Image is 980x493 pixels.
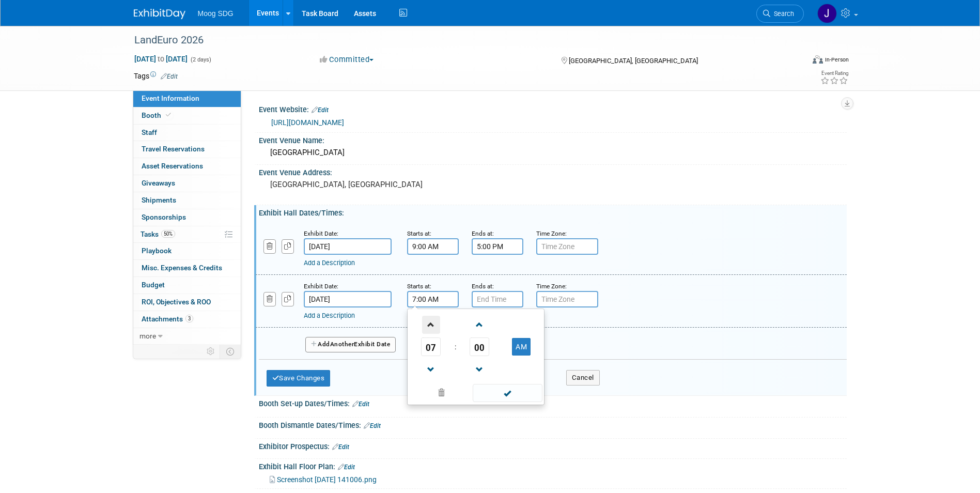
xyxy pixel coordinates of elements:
a: Add a Description [304,259,355,267]
span: Travel Reservations [142,145,205,153]
div: In-Person [825,56,849,64]
div: Event Rating [820,71,848,76]
span: Attachments [142,315,193,323]
button: Committed [316,54,378,65]
a: Asset Reservations [133,158,241,175]
small: Ends at: [472,230,494,237]
img: ExhibitDay [134,9,185,19]
a: more [133,328,241,345]
a: Search [756,5,804,23]
span: Booth [142,111,173,119]
img: Jaclyn Roberts [817,4,837,23]
a: Booth [133,107,241,124]
small: Time Zone: [536,230,567,237]
input: Time Zone [536,238,598,255]
small: Exhibit Date: [304,283,338,290]
a: Misc. Expenses & Credits [133,260,241,276]
input: Time Zone [536,291,598,307]
a: Done [472,387,543,401]
button: AM [512,338,531,356]
a: Sponsorships [133,209,241,226]
div: Booth Dismantle Dates/Times: [259,418,847,431]
td: Toggle Event Tabs [220,345,241,358]
small: Starts at: [407,283,431,290]
a: Giveaways [133,175,241,192]
td: Personalize Event Tab Strip [202,345,220,358]
a: Clear selection [410,386,474,400]
span: Screenshot [DATE] 141006.png [277,475,377,484]
div: Exhibitor Prospectus: [259,439,847,452]
input: End Time [472,291,523,307]
input: End Time [472,238,523,255]
span: 3 [185,315,193,322]
a: Increment Minute [470,311,489,337]
small: Time Zone: [536,283,567,290]
span: (2 days) [190,56,211,63]
a: [URL][DOMAIN_NAME] [271,118,344,127]
div: [GEOGRAPHIC_DATA] [267,145,839,161]
a: Shipments [133,192,241,209]
a: Event Information [133,90,241,107]
img: Format-Inperson.png [813,55,823,64]
div: Exhibit Hall Dates/Times: [259,205,847,218]
small: Exhibit Date: [304,230,338,237]
a: Budget [133,277,241,294]
span: Sponsorships [142,213,186,221]
a: Add a Description [304,312,355,319]
span: Tasks [141,230,175,238]
div: Event Venue Name: [259,133,847,146]
span: Asset Reservations [142,162,203,170]
a: Staff [133,125,241,141]
a: Travel Reservations [133,141,241,158]
a: Edit [352,400,369,408]
small: Starts at: [407,230,431,237]
div: Event Venue Address: [259,165,847,178]
div: Event Format [743,54,849,69]
span: Giveaways [142,179,175,187]
input: Start Time [407,291,459,307]
span: Staff [142,128,157,136]
div: LandEuro 2026 [131,31,788,50]
span: Budget [142,281,165,289]
input: Date [304,291,392,307]
span: ROI, Objectives & ROO [142,298,211,306]
a: Edit [338,464,355,471]
button: AddAnotherExhibit Date [305,337,396,352]
div: Event Website: [259,102,847,115]
span: to [156,55,166,63]
a: Edit [332,443,349,451]
span: Pick Minute [470,337,489,356]
input: Start Time [407,238,459,255]
span: Shipments [142,196,176,204]
a: Edit [364,422,381,429]
span: [GEOGRAPHIC_DATA], [GEOGRAPHIC_DATA] [569,57,698,65]
span: 50% [161,230,175,238]
span: Moog SDG [198,9,234,18]
span: more [139,332,156,340]
td: Tags [134,71,178,81]
a: Edit [161,73,178,80]
a: Playbook [133,243,241,259]
a: Decrement Minute [470,356,489,382]
button: Save Changes [267,370,331,387]
pre: [GEOGRAPHIC_DATA], [GEOGRAPHIC_DATA] [270,180,492,189]
span: Another [330,341,354,348]
span: Search [770,10,794,18]
a: Decrement Hour [421,356,441,382]
div: Exhibit Hall Floor Plan: [259,459,847,472]
a: Tasks50% [133,226,241,243]
span: [DATE] [DATE] [134,54,188,64]
i: Booth reservation complete [166,112,171,118]
a: ROI, Objectives & ROO [133,294,241,311]
div: Booth Set-up Dates/Times: [259,396,847,409]
span: Playbook [142,246,172,255]
span: Event Information [142,94,199,102]
span: Pick Hour [421,337,441,356]
a: Attachments3 [133,311,241,328]
a: Screenshot [DATE] 141006.png [270,475,377,484]
a: Edit [312,106,329,114]
input: Date [304,238,392,255]
a: Increment Hour [421,311,441,337]
small: Ends at: [472,283,494,290]
span: Misc. Expenses & Credits [142,264,222,272]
